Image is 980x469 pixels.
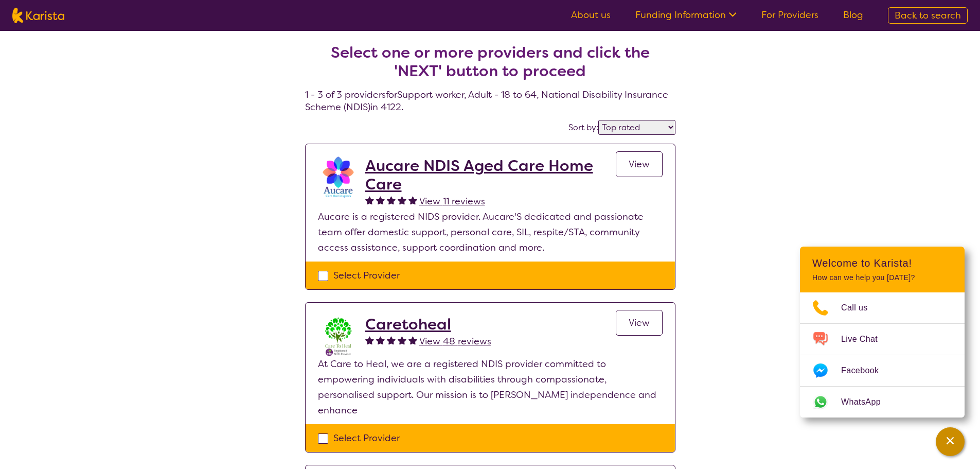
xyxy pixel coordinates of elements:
[419,335,491,348] span: View 48 reviews
[841,394,893,410] span: WhatsApp
[629,158,650,170] span: View
[419,194,485,209] a: View 11 reviews
[800,247,965,418] div: Channel Menu
[841,363,891,378] span: Facebook
[398,196,406,204] img: fullstar
[365,157,616,194] a: Aucare NDIS Aged Care Home Care
[571,9,611,21] a: About us
[318,157,359,198] img: pxtnkcyzh0s3chkr6hsj.png
[398,336,406,344] img: fullstar
[635,9,737,21] a: Funding Information
[408,196,417,204] img: fullstar
[365,336,374,344] img: fullstar
[12,8,64,23] img: Karista logo
[616,310,663,336] a: View
[843,9,863,21] a: Blog
[318,356,663,418] p: At Care to Heal, we are a registered NDIS provider committed to empowering individuals with disab...
[800,387,965,418] a: Web link opens in a new tab.
[305,19,675,113] h4: 1 - 3 of 3 providers for Support worker , Adult - 18 to 64 , National Disability Insurance Scheme...
[841,300,880,316] span: Call us
[895,9,961,22] span: Back to search
[812,273,952,282] p: How can we help you [DATE]?
[387,196,396,204] img: fullstar
[376,336,385,344] img: fullstar
[812,257,952,269] h2: Welcome to Karista!
[376,196,385,204] img: fullstar
[317,43,663,80] h2: Select one or more providers and click the 'NEXT' button to proceed
[616,151,663,177] a: View
[568,122,598,133] label: Sort by:
[387,336,396,344] img: fullstar
[888,7,968,24] a: Back to search
[761,9,818,21] a: For Providers
[419,195,485,207] span: View 11 reviews
[408,336,417,344] img: fullstar
[419,334,491,349] a: View 48 reviews
[800,292,965,418] ul: Choose channel
[629,317,650,329] span: View
[365,315,491,334] a: Caretoheal
[318,209,663,255] p: Aucare is a registered NIDS provider. Aucare'S dedicated and passionate team offer domestic suppo...
[841,332,890,347] span: Live Chat
[365,196,374,204] img: fullstar
[936,427,965,456] button: Channel Menu
[318,315,359,356] img: x8xkzxtsmjra3bp2ouhm.png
